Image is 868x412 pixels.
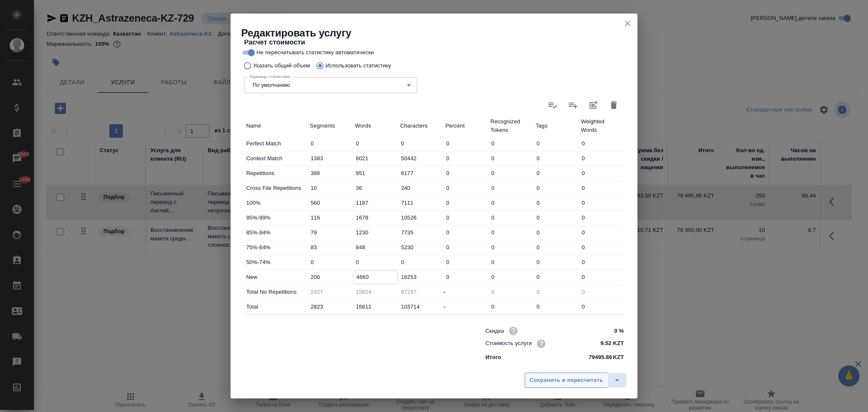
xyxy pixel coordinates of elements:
input: ✎ Введи что-нибудь [398,241,443,253]
input: Пустое поле [353,286,398,298]
input: ✎ Введи что-нибудь [353,301,398,313]
input: ✎ Введи что-нибудь [592,325,624,337]
p: Repetitions [246,169,306,178]
p: 75%-84% [246,243,306,252]
label: Слить статистику [563,95,583,115]
div: - [443,302,489,312]
input: ✎ Введи что-нибудь [443,197,489,209]
input: Пустое поле [308,286,353,298]
p: 85%-94% [246,228,306,237]
input: ✎ Введи что-нибудь [488,137,534,150]
input: ✎ Введи что-нибудь [353,241,398,253]
input: Пустое поле [534,286,579,298]
input: ✎ Введи что-нибудь [308,241,353,253]
input: ✎ Введи что-нибудь [308,271,353,283]
input: ✎ Введи что-нибудь [353,256,398,268]
button: По умолчанию [250,81,292,89]
input: ✎ Введи что-нибудь [579,241,624,253]
p: New [246,273,306,281]
input: ✎ Введи что-нибудь [398,212,443,224]
p: Стоимость услуги [485,339,532,348]
input: ✎ Введи что-нибудь [579,226,624,239]
input: ✎ Введи что-нибудь [534,226,579,239]
input: ✎ Введи что-нибудь [579,152,624,164]
input: ✎ Введи что-нибудь [534,241,579,253]
input: ✎ Введи что-нибудь [443,226,489,239]
input: Пустое поле [398,286,443,298]
input: ✎ Введи что-нибудь [308,137,353,150]
p: Characters [400,122,441,130]
input: ✎ Введи что-нибудь [398,167,443,179]
input: ✎ Введи что-нибудь [579,301,624,313]
input: ✎ Введи что-нибудь [579,271,624,283]
input: ✎ Введи что-нибудь [308,182,353,194]
p: Cross File Repetitions [246,184,306,192]
input: ✎ Введи что-нибудь [488,256,534,268]
button: Добавить статистику в работы [583,95,604,115]
input: ✎ Введи что-нибудь [488,226,534,239]
input: ✎ Введи что-нибудь [534,271,579,283]
input: ✎ Введи что-нибудь [353,212,398,224]
p: Total [246,303,306,311]
p: Percent [445,122,487,130]
p: Total No Repetitions [246,288,306,296]
input: ✎ Введи что-нибудь [398,301,443,313]
div: По умолчанию [244,77,417,93]
input: ✎ Введи что-нибудь [443,182,489,194]
input: ✎ Введи что-нибудь [534,167,579,179]
input: ✎ Введи что-нибудь [308,212,353,224]
input: ✎ Введи что-нибудь [308,197,353,209]
input: ✎ Введи что-нибудь [353,167,398,179]
button: Сохранить и пересчитать [525,373,608,388]
input: ✎ Введи что-нибудь [443,241,489,253]
p: Name [246,122,306,130]
p: Perfect Match [246,139,306,148]
p: 79495.86 [589,353,612,362]
input: ✎ Введи что-нибудь [443,256,489,268]
input: ✎ Введи что-нибудь [308,152,353,164]
input: ✎ Введи что-нибудь [579,137,624,150]
p: Words [355,122,396,130]
input: ✎ Введи что-нибудь [353,137,398,150]
input: ✎ Введи что-нибудь [579,256,624,268]
input: ✎ Введи что-нибудь [488,182,534,194]
div: - [443,287,489,297]
input: ✎ Введи что-нибудь [398,152,443,164]
p: Recognized Tokens [490,117,531,134]
input: ✎ Введи что-нибудь [308,226,353,239]
input: ✎ Введи что-нибудь [534,212,579,224]
input: ✎ Введи что-нибудь [353,197,398,209]
span: Сохранить и пересчитать [529,376,603,385]
input: ✎ Введи что-нибудь [353,226,398,239]
input: ✎ Введи что-нибудь [353,271,398,283]
p: 95%-99% [246,214,306,222]
h2: Редактировать услугу [241,26,637,40]
input: ✎ Введи что-нибудь [398,137,443,150]
input: ✎ Введи что-нибудь [579,212,624,224]
p: Weighted Words [581,117,622,134]
input: ✎ Введи что-нибудь [308,256,353,268]
input: ✎ Введи что-нибудь [534,137,579,150]
h4: Расчет стоимости [244,37,624,47]
input: ✎ Введи что-нибудь [398,256,443,268]
input: ✎ Введи что-нибудь [488,301,534,313]
input: ✎ Введи что-нибудь [308,167,353,179]
input: Пустое поле [579,286,624,298]
button: close [621,17,634,30]
input: ✎ Введи что-нибудь [443,152,489,164]
p: Context Match [246,154,306,163]
input: ✎ Введи что-нибудь [534,182,579,194]
input: ✎ Введи что-нибудь [592,337,624,350]
input: ✎ Введи что-нибудь [443,271,489,283]
input: ✎ Введи что-нибудь [534,301,579,313]
p: Segments [310,122,351,130]
input: ✎ Введи что-нибудь [308,301,353,313]
p: Скидка [485,327,504,335]
input: ✎ Введи что-нибудь [579,197,624,209]
input: ✎ Введи что-нибудь [398,182,443,194]
input: ✎ Введи что-нибудь [534,197,579,209]
input: ✎ Введи что-нибудь [443,167,489,179]
input: ✎ Введи что-нибудь [443,212,489,224]
p: 100% [246,199,306,207]
button: Удалить статистику [604,95,624,115]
